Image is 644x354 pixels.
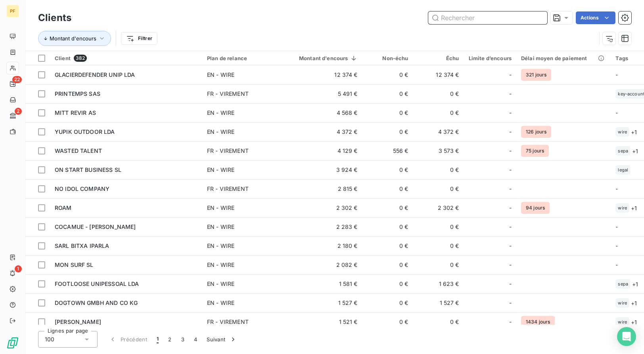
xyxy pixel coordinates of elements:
div: EN - WIRE [207,299,234,307]
span: - [509,280,512,288]
div: FR - VIREMENT [207,318,249,326]
td: 0 € [413,236,464,255]
span: - [509,261,512,269]
td: 0 € [413,160,464,179]
div: Plan de relance [207,55,280,61]
span: SARL BITXA IPARLA [55,242,109,249]
td: 2 302 € [413,198,464,217]
td: 0 € [362,65,413,84]
td: 4 372 € [285,122,362,141]
span: 126 jours [521,126,551,138]
td: 1 527 € [413,293,464,312]
div: EN - WIRE [207,166,234,174]
span: + 1 [631,299,637,307]
span: - [509,147,512,155]
span: - [509,223,512,231]
span: 1 [157,335,159,343]
div: Open Intercom Messenger [617,327,636,346]
span: - [509,109,512,117]
span: 1 [15,265,22,272]
td: 12 374 € [285,65,362,84]
span: - [509,204,512,212]
td: 0 € [362,312,413,331]
div: EN - WIRE [207,223,234,231]
td: 0 € [362,236,413,255]
button: Montant d'encours [38,31,111,46]
td: 1 527 € [285,293,362,312]
span: FOOTLOOSE UNIPESSOAL LDA [55,280,139,287]
td: 12 374 € [413,65,464,84]
td: 0 € [413,255,464,274]
button: Précédent [104,331,152,348]
div: EN - WIRE [207,261,234,269]
div: EN - WIRE [207,128,234,136]
span: + 1 [632,147,638,155]
td: 0 € [413,103,464,122]
span: GLACIERDEFENDER UNIP LDA [55,71,135,78]
div: EN - WIRE [207,242,234,250]
td: 2 180 € [285,236,362,255]
span: - [615,223,618,230]
span: - [615,261,618,268]
button: Actions [576,11,615,24]
td: 2 082 € [285,255,362,274]
span: - [615,71,618,78]
span: - [509,242,512,250]
span: sepa [618,148,628,153]
span: wire [618,301,627,305]
span: 22 [12,76,22,83]
td: 0 € [362,198,413,217]
span: Montant d'encours [50,35,96,42]
div: FR - VIREMENT [207,185,249,193]
button: 3 [176,331,189,348]
td: 1 521 € [285,312,362,331]
div: Montant d'encours [289,55,358,61]
span: Client [55,55,71,61]
span: ROAM [55,204,72,211]
button: 2 [163,331,176,348]
div: FR - VIREMENT [207,147,249,155]
td: 5 491 € [285,84,362,103]
td: 0 € [362,179,413,198]
div: EN - WIRE [207,71,234,79]
td: 0 € [362,274,413,293]
span: MITT REVIR AS [55,109,96,116]
span: 382 [74,55,87,62]
span: YUPIK OUTDOOR LDA [55,128,115,135]
div: Limite d’encours [469,55,512,61]
span: 1434 jours [521,316,555,328]
td: 556 € [362,141,413,160]
div: EN - WIRE [207,280,234,288]
td: 0 € [413,179,464,198]
span: - [509,299,512,307]
div: Non-échu [367,55,408,61]
button: Suivant [202,331,242,348]
td: 4 568 € [285,103,362,122]
td: 0 € [413,217,464,236]
td: 4 129 € [285,141,362,160]
td: 0 € [362,122,413,141]
td: 0 € [362,255,413,274]
div: Échu [418,55,459,61]
div: Délai moyen de paiement [521,55,606,61]
td: 0 € [413,312,464,331]
div: PF [6,5,19,17]
td: 0 € [362,103,413,122]
td: 0 € [362,293,413,312]
span: - [509,166,512,174]
span: + 1 [632,280,638,288]
span: + 1 [631,318,637,326]
td: 3 573 € [413,141,464,160]
span: wire [618,206,627,210]
span: - [509,318,512,326]
h3: Clients [38,11,71,25]
div: EN - WIRE [207,204,234,212]
span: 75 jours [521,145,549,157]
input: Rechercher [428,11,547,24]
span: DOGTOWN GMBH AND CO KG [55,299,138,306]
span: WASTED TALENT [55,147,102,154]
td: 0 € [413,84,464,103]
span: legal [618,167,628,172]
span: - [509,90,512,98]
span: - [615,242,618,249]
